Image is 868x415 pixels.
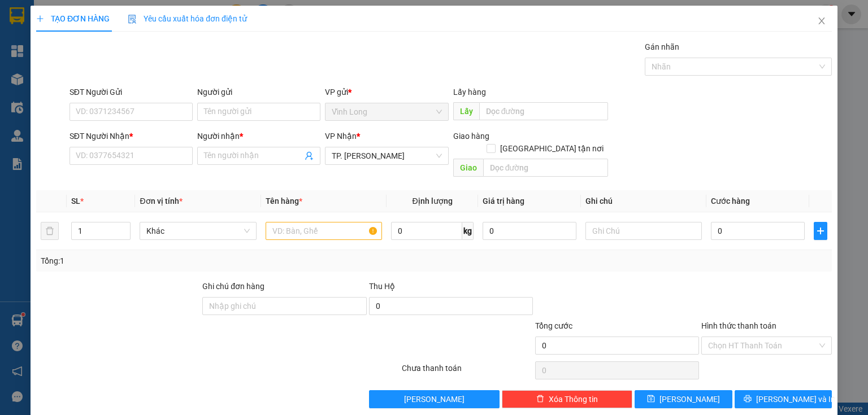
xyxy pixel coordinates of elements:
[453,159,483,177] span: Giao
[197,86,320,98] div: Người gửi
[735,390,832,408] button: printer[PERSON_NAME] và In
[496,142,608,155] span: [GEOGRAPHIC_DATA] tận nơi
[325,132,357,141] span: VP Nhận
[332,103,441,120] span: Vĩnh Long
[41,222,59,240] button: delete
[462,222,474,240] span: kg
[332,147,441,164] span: TP. Hồ Chí Minh
[814,226,827,235] span: plus
[36,15,44,23] span: plus
[814,222,827,240] button: plus
[479,102,608,120] input: Dọc đường
[202,282,264,291] label: Ghi chú đơn hàng
[701,321,776,330] label: Hình thức thanh toán
[146,222,249,239] span: Khác
[453,102,479,120] span: Lấy
[325,86,448,98] div: VP gửi
[536,395,544,404] span: delete
[744,395,752,404] span: printer
[711,196,750,206] span: Cước hàng
[535,321,572,330] span: Tổng cước
[483,196,524,206] span: Giá trị hàng
[71,196,80,206] span: SL
[585,222,702,240] input: Ghi Chú
[202,297,366,315] input: Ghi chú đơn hàng
[647,395,655,404] span: save
[401,362,533,382] div: Chưa thanh toán
[581,190,706,212] th: Ghi chú
[266,196,302,206] span: Tên hàng
[483,159,608,177] input: Dọc đường
[140,196,182,206] span: Đơn vị tính
[645,42,679,51] label: Gán nhãn
[128,14,247,23] span: Yêu cầu xuất hóa đơn điện tử
[502,390,632,408] button: deleteXóa Thông tin
[70,86,193,98] div: SĐT Người Gửi
[368,282,394,291] span: Thu Hộ
[483,222,576,240] input: 0
[817,16,826,25] span: close
[756,393,835,405] span: [PERSON_NAME] và In
[635,390,732,408] button: save[PERSON_NAME]
[549,393,598,405] span: Xóa Thông tin
[128,15,137,24] img: icon
[659,393,720,405] span: [PERSON_NAME]
[453,88,485,97] span: Lấy hàng
[41,255,336,267] div: Tổng: 1
[305,151,314,160] span: user-add
[404,393,465,405] span: [PERSON_NAME]
[368,390,499,408] button: [PERSON_NAME]
[806,6,837,37] button: Close
[266,222,382,240] input: VD: Bàn, Ghế
[197,130,320,142] div: Người nhận
[36,14,110,23] span: TẠO ĐƠN HÀNG
[70,130,193,142] div: SĐT Người Nhận
[412,196,452,206] span: Định lượng
[453,132,489,141] span: Giao hàng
